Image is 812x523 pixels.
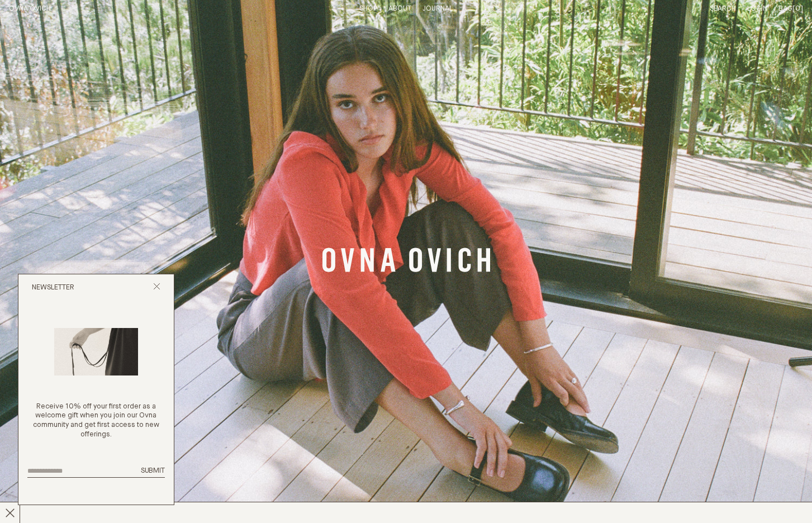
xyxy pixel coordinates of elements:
a: Banner Link [322,248,490,275]
a: Home [9,5,51,12]
span: Bag [778,5,792,12]
span: Submit [141,467,165,474]
button: Close popup [153,283,160,293]
summary: About [388,4,411,14]
a: Search [710,5,736,12]
p: Receive 10% off your first order as a welcome gift when you join our Ovna community and get first... [27,402,165,440]
a: Journal [422,5,453,12]
a: Shop [359,5,377,12]
button: Submit [141,467,165,476]
span: [0] [792,5,803,12]
a: Login [747,5,767,12]
h2: Newsletter [32,283,74,293]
